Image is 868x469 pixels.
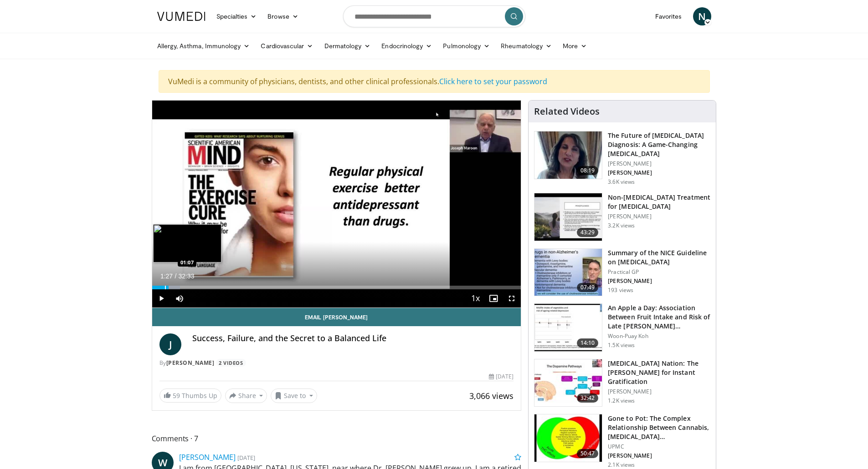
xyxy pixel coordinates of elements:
span: 59 [173,391,180,400]
p: 193 views [608,287,633,294]
img: VuMedi Logo [157,12,205,21]
img: 8c144ef5-ad01-46b8-bbf2-304ffe1f6934.150x105_q85_crop-smart_upscale.jpg [534,359,602,407]
span: 07:49 [577,283,599,292]
p: Practical GP [608,268,710,276]
p: 1.2K views [608,397,635,404]
button: Playback Rate [466,289,484,308]
a: [PERSON_NAME] [179,452,236,462]
a: Allergy, Asthma, Immunology [152,37,256,55]
p: [PERSON_NAME] [608,160,710,167]
a: 43:29 Non-[MEDICAL_DATA] Treatment for [MEDICAL_DATA] [PERSON_NAME] 3.2K views [534,193,710,241]
span: 50:47 [577,449,599,458]
h4: Related Videos [534,106,600,117]
p: [PERSON_NAME] [608,388,710,395]
span: 3,066 views [469,390,514,401]
a: 59 Thumbs Up [159,388,221,403]
a: Dermatology [319,37,376,55]
p: Woon-Puay Koh [608,333,710,340]
span: Comments 7 [152,433,522,444]
a: Click here to set your password [439,76,547,86]
span: 08:19 [577,166,599,175]
span: / [175,272,177,280]
a: Pulmonology [437,37,495,55]
h3: Non-[MEDICAL_DATA] Treatment for [MEDICAL_DATA] [608,193,710,211]
a: 32:42 [MEDICAL_DATA] Nation: The [PERSON_NAME] for Instant Gratification [PERSON_NAME] 1.2K views [534,359,710,407]
img: 045704c6-c23c-49b4-a046-65a12fb74f3a.150x105_q85_crop-smart_upscale.jpg [534,414,602,462]
h3: An Apple a Day: Association Between Fruit Intake and Risk of Late [PERSON_NAME]… [608,303,710,331]
a: Browse [262,7,304,25]
p: 3.6K views [608,178,635,186]
a: 07:49 Summary of the NICE Guideline on [MEDICAL_DATA] Practical GP [PERSON_NAME] 193 views [534,248,710,297]
img: image.jpeg [153,224,221,262]
button: Fullscreen [503,289,521,308]
a: N [693,7,711,25]
span: 14:10 [577,338,599,348]
a: Endocrinology [376,37,437,55]
h3: [MEDICAL_DATA] Nation: The [PERSON_NAME] for Instant Gratification [608,359,710,386]
p: UPMC [608,443,710,450]
a: 50:47 Gone to Pot: The Complex Relationship Between Cannabis, [MEDICAL_DATA]… UPMC [PERSON_NAME] ... [534,414,710,469]
a: Cardiovascular [255,37,318,55]
img: 5773f076-af47-4b25-9313-17a31d41bb95.150x105_q85_crop-smart_upscale.jpg [534,131,602,179]
h3: Gone to Pot: The Complex Relationship Between Cannabis, [MEDICAL_DATA]… [608,414,710,441]
p: [PERSON_NAME] [608,277,710,285]
h4: Success, Failure, and the Secret to a Balanced Life [192,333,514,343]
a: Specialties [211,7,262,25]
div: By [159,359,514,367]
p: 1.5K views [608,342,635,349]
video-js: Video Player [152,101,521,308]
input: Search topics, interventions [343,5,525,27]
a: Favorites [650,7,688,25]
p: 3.2K views [608,222,635,229]
a: [PERSON_NAME] [166,359,215,367]
a: More [557,37,592,55]
span: 32:42 [577,393,599,403]
h3: The Future of [MEDICAL_DATA] Diagnosis: A Game-Changing [MEDICAL_DATA] [608,131,710,158]
p: 2.1K views [608,461,635,469]
p: [PERSON_NAME] [608,169,710,177]
p: [PERSON_NAME] [608,213,710,220]
button: Save to [271,388,317,403]
h3: Summary of the NICE Guideline on [MEDICAL_DATA] [608,248,710,267]
button: Share [225,388,267,403]
a: Rheumatology [495,37,557,55]
button: Play [152,289,170,308]
small: [DATE] [237,454,255,462]
p: [PERSON_NAME] [608,452,710,459]
div: VuMedi is a community of physicians, dentists, and other clinical professionals. [159,70,710,93]
div: Progress Bar [152,286,521,289]
button: Enable picture-in-picture mode [484,289,503,308]
a: 08:19 The Future of [MEDICAL_DATA] Diagnosis: A Game-Changing [MEDICAL_DATA] [PERSON_NAME] [PERSO... [534,131,710,186]
div: [DATE] [489,373,514,381]
span: 43:29 [577,228,599,237]
img: 0fb96a29-ee07-42a6-afe7-0422f9702c53.150x105_q85_crop-smart_upscale.jpg [534,304,602,351]
a: 2 Videos [216,359,246,367]
a: 14:10 An Apple a Day: Association Between Fruit Intake and Risk of Late [PERSON_NAME]… Woon-Puay ... [534,303,710,352]
img: eb9441ca-a77b-433d-ba99-36af7bbe84ad.150x105_q85_crop-smart_upscale.jpg [534,193,602,241]
img: 8e949c61-8397-4eef-823a-95680e5d1ed1.150x105_q85_crop-smart_upscale.jpg [534,249,602,296]
a: Email [PERSON_NAME] [152,308,521,326]
button: Mute [170,289,189,308]
span: 1:27 [160,272,173,280]
span: 32:33 [178,272,194,280]
a: J [159,333,181,355]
